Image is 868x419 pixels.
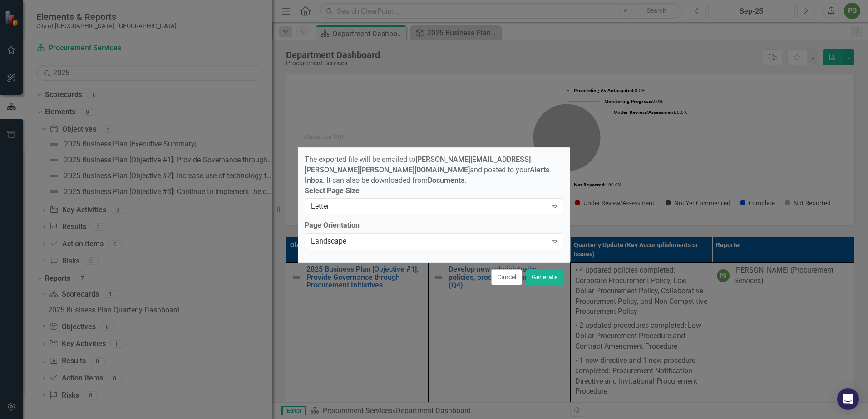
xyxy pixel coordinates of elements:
[428,176,464,185] strong: Documents
[305,134,345,141] div: Generate PDF
[311,236,547,247] div: Landscape
[526,269,563,285] button: Generate
[305,220,563,231] label: Page Orientation
[305,186,563,196] label: Select Page Size
[305,155,549,185] span: The exported file will be emailed to and posted to your . It can also be downloaded from .
[305,155,531,174] strong: [PERSON_NAME][EMAIL_ADDRESS][PERSON_NAME][PERSON_NAME][DOMAIN_NAME]
[491,269,522,285] button: Cancel
[311,201,547,212] div: Letter
[837,388,859,410] div: Open Intercom Messenger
